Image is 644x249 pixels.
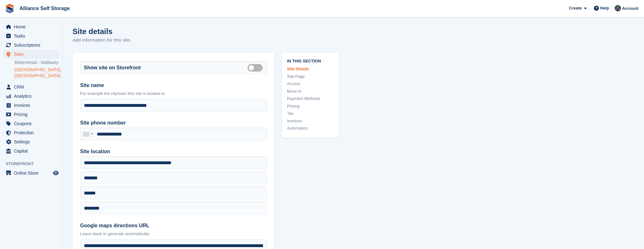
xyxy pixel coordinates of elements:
a: menu [3,169,60,177]
span: In this section [287,58,334,64]
a: menu [3,101,60,110]
img: stora-icon-8386f47178a22dfd0bd8f6a31ec36ba5ce8667c1dd55bd0f319d3a0aa187defe.svg [5,4,15,13]
span: Storefront [6,161,63,167]
a: menu [3,128,60,137]
a: menu [3,22,60,31]
span: Invoices [14,101,52,110]
a: menu [3,137,60,146]
label: Site name [80,82,267,89]
a: [GEOGRAPHIC_DATA], [GEOGRAPHIC_DATA] [15,67,60,79]
a: Site Details [287,66,334,72]
span: Settings [14,137,52,146]
a: menu [3,50,60,59]
span: Pricing [14,110,52,119]
a: Access [287,81,334,87]
a: Birkenhead - Wallasey [15,60,60,66]
img: Romilly Norton [615,5,621,11]
a: Automation [287,125,334,131]
span: CRM [14,83,52,91]
a: menu [3,119,60,128]
label: Is public [248,67,265,68]
label: Site phone number [80,119,267,127]
span: Create [569,5,582,11]
span: Protection [14,128,52,137]
a: Site Page [287,73,334,80]
span: Home [14,22,52,31]
span: Account [622,5,638,12]
a: Pricing [287,103,334,109]
label: Site location [80,148,267,155]
a: menu [3,110,60,119]
p: Leave blank to generate automatically. [80,231,267,237]
a: menu [3,83,60,91]
a: menu [3,32,60,40]
span: Tasks [14,32,52,40]
p: For example the city/town this site is located in. [80,90,267,97]
a: Invoices [287,118,334,124]
span: Help [600,5,609,11]
a: Move In [287,88,334,95]
span: Analytics [14,92,52,101]
a: menu [3,92,60,101]
a: menu [3,41,60,49]
span: Capital [14,147,52,155]
p: Add information for this site. [73,37,131,44]
span: Sites [14,50,52,59]
label: Google maps directions URL [80,222,267,229]
span: Subscriptions [14,41,52,49]
a: menu [3,147,60,155]
span: Coupons [14,119,52,128]
label: Show site on Storefront [84,64,141,72]
a: Payment Methods [287,96,334,102]
a: Alliance Self Storage [17,3,72,14]
span: Online Store [14,169,52,177]
h1: Site details [73,27,131,36]
a: Preview store [52,169,60,177]
a: Tax [287,110,334,117]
